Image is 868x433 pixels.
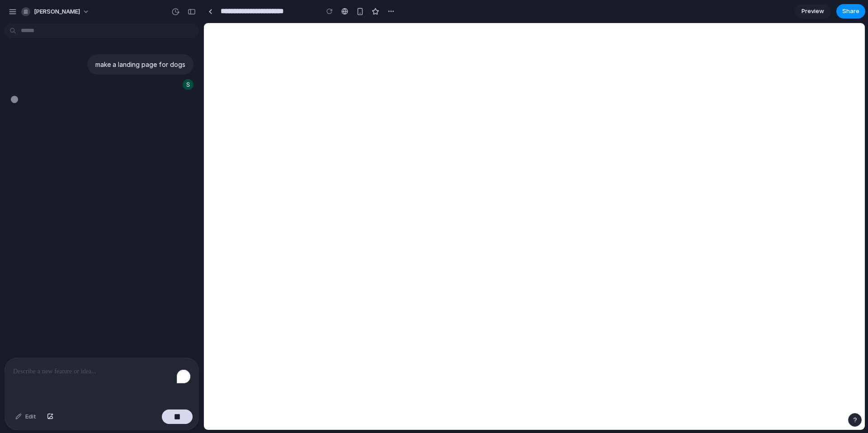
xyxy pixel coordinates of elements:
[95,60,185,69] p: make a landing page for dogs
[34,7,80,16] span: [PERSON_NAME]
[5,358,198,406] div: To enrich screen reader interactions, please activate Accessibility in Grammarly extension settings
[842,7,859,16] span: Share
[802,7,824,16] span: Preview
[795,4,831,19] a: Preview
[18,5,94,19] button: [PERSON_NAME]
[836,4,865,19] button: Share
